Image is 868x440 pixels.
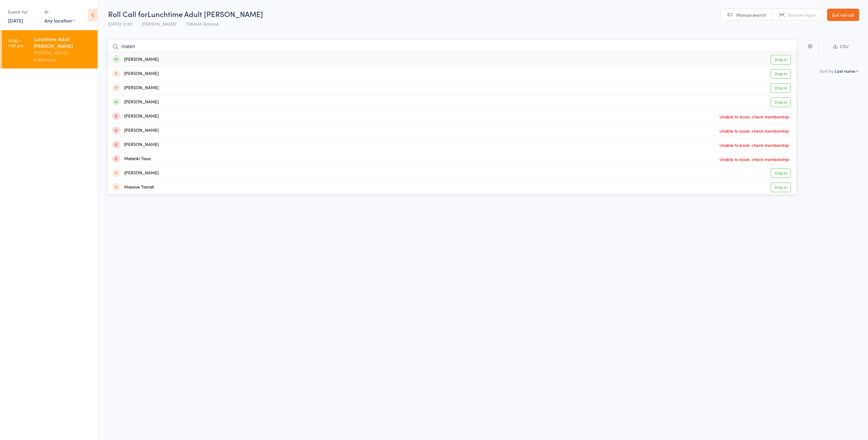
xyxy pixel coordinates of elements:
div: [PERSON_NAME] [112,170,159,177]
span: Unable to book: check membership [718,112,791,121]
div: At [44,7,75,17]
div: Massive Tamati [112,184,154,191]
a: Drop in [771,69,791,79]
span: Manual search [736,12,766,18]
a: Exit roll call [827,9,859,21]
a: Drop in [771,183,791,192]
div: [PERSON_NAME] [112,85,159,92]
input: Search by name [107,39,797,54]
span: Unable to book: check membership [718,126,791,135]
div: Matariki Taua [112,156,151,163]
div: Events for [8,7,38,17]
span: Scanner input [788,12,816,18]
a: Drop in [771,83,791,93]
label: Sort by [820,68,834,74]
span: [DATE] 12:00 [108,21,132,27]
a: [DATE] [8,17,23,24]
div: [PERSON_NAME] [112,127,159,134]
div: [PERSON_NAME] [112,56,159,63]
div: [PERSON_NAME] [112,99,159,106]
div: [PERSON_NAME] [112,113,159,120]
div: Any location [44,17,75,24]
span: [PERSON_NAME] [142,21,176,27]
div: 0 attendees [34,56,92,63]
a: Drop in [771,98,791,107]
span: Roll Call for [108,9,148,19]
div: Lunchtime Adult [PERSON_NAME] [34,35,92,49]
div: [PERSON_NAME] [112,70,159,77]
span: Unable to book: check membership [718,155,791,164]
button: CSV [824,40,859,53]
time: 12:00 - 1:00 pm [8,38,23,48]
a: Drop in [771,55,791,64]
span: TUKAHA Rotorua [186,21,219,27]
div: Last name [835,68,856,74]
span: Unable to book: check membership [718,140,791,150]
div: [PERSON_NAME] [112,141,159,148]
a: 12:00 -1:00 pmLunchtime Adult [PERSON_NAME][PERSON_NAME]0 attendees [2,30,98,68]
span: Lunchtime Adult [PERSON_NAME] [148,9,263,19]
a: Drop in [771,168,791,178]
div: [PERSON_NAME] [34,49,92,56]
